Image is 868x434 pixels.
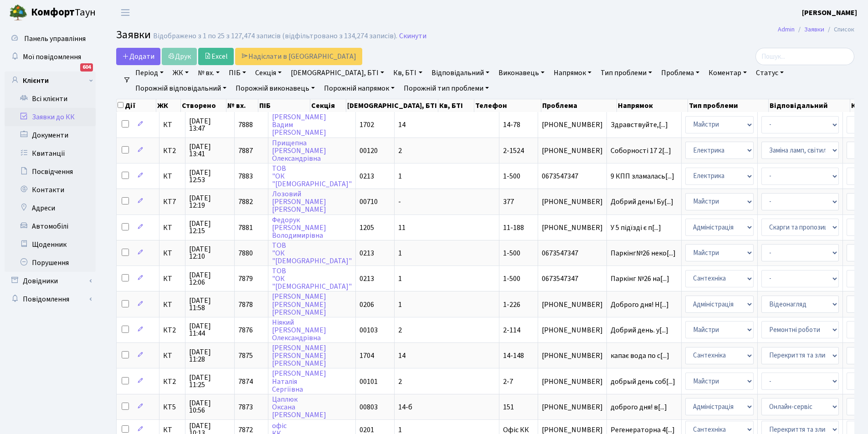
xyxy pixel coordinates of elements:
span: [PHONE_NUMBER] [542,121,603,128]
span: 2 [398,146,402,156]
a: Проблема [657,65,703,81]
b: [PERSON_NAME] [802,8,857,18]
span: 11 [398,223,406,233]
span: Таун [31,5,96,20]
span: 14-б [398,402,412,412]
span: доброго дня! в[...] [611,402,667,412]
span: [DATE] 12:10 [189,245,231,260]
span: [PHONE_NUMBER] [542,352,603,359]
a: Щоденник [5,235,96,254]
span: 1205 [360,223,374,233]
a: [PERSON_NAME] [802,7,857,18]
a: Квитанції [5,144,96,163]
span: Заявки [116,27,151,43]
span: КТ [163,173,181,180]
a: Період [132,65,167,81]
span: 7883 [238,171,253,181]
span: КТ [163,301,181,308]
span: КТ5 [163,403,181,411]
th: ПІБ [258,99,310,112]
a: Повідомлення [5,290,96,308]
span: Доброго дня! Н[...] [611,300,669,310]
a: ЖК [169,65,192,81]
a: ЦаплюкОксана[PERSON_NAME] [272,394,326,420]
a: ТОВ"ОК"[DEMOGRAPHIC_DATA]" [272,240,352,266]
th: Дії [117,99,156,112]
a: ТОВ"ОК"[DEMOGRAPHIC_DATA]" [272,163,352,189]
span: [PHONE_NUMBER] [542,198,603,205]
span: [PHONE_NUMBER] [542,301,603,308]
span: 1 [398,300,402,310]
span: 7887 [238,146,253,156]
span: 14 [398,351,406,361]
span: 1702 [360,120,374,130]
a: Федорук[PERSON_NAME]Володимирівна [272,215,326,240]
a: [PERSON_NAME][PERSON_NAME][PERSON_NAME] [272,292,326,317]
b: Комфорт [31,5,75,20]
span: КТ [163,121,181,128]
span: Додати [122,51,154,61]
span: Добрий день. у[...] [611,325,668,335]
a: Ніякий[PERSON_NAME]Олександрівна [272,317,326,343]
span: 7873 [238,402,253,412]
span: [PHONE_NUMBER] [542,378,603,385]
span: добрый день соб[...] [611,377,675,387]
span: КТ [163,352,181,359]
a: № вх. [194,65,223,81]
span: 1-500 [503,274,520,284]
a: Мої повідомлення604 [5,48,96,66]
span: Добрий день! Бу[...] [611,197,673,207]
th: Проблема [541,99,617,112]
a: Контакти [5,181,96,199]
span: [DATE] 11:25 [189,374,231,388]
span: 7879 [238,274,253,284]
th: № вх. [226,99,258,112]
span: [DATE] 12:19 [189,194,231,209]
a: ТОВ"ОК"[DEMOGRAPHIC_DATA]" [272,266,352,291]
button: Переключити навігацію [114,5,137,20]
a: Порожній відповідальний [132,81,230,96]
div: Відображено з 1 по 25 з 127,474 записів (відфільтровано з 134,274 записів). [153,32,397,41]
span: Паркінг №26 на[...] [611,274,669,284]
span: 00803 [360,402,378,412]
a: Автомобілі [5,217,96,235]
a: Посвідчення [5,163,96,181]
span: [PHONE_NUMBER] [542,147,603,154]
span: 9 КПП зламалась[...] [611,171,674,181]
span: 0673547347 [542,173,603,180]
a: Довідники [5,272,96,290]
span: 14-78 [503,120,520,130]
span: У 5 підїзді є п[...] [611,223,661,233]
span: [DATE] 10:56 [189,399,231,414]
span: 1-500 [503,248,520,258]
input: Пошук... [755,48,854,65]
span: 0213 [360,171,374,181]
a: Додати [116,48,160,65]
a: Excel [198,48,234,65]
span: 0213 [360,248,374,258]
span: [PHONE_NUMBER] [542,224,603,231]
span: КТ7 [163,198,181,205]
a: Документи [5,126,96,144]
a: Адреси [5,199,96,217]
a: Панель управління [5,30,96,48]
span: 1 [398,248,402,258]
span: [DATE] 13:47 [189,117,231,132]
th: ЖК [156,99,181,112]
span: [DATE] 11:58 [189,297,231,311]
div: 604 [80,63,93,71]
span: [DATE] 11:28 [189,348,231,363]
a: Порожній напрямок [320,81,398,96]
span: 2-1524 [503,146,524,156]
span: [DATE] 12:06 [189,271,231,286]
span: КТ [163,275,181,282]
a: Секція [252,65,285,81]
span: 377 [503,197,514,207]
span: Паркінг№26 неко[...] [611,248,676,258]
span: 7875 [238,351,253,361]
span: [DATE] 11:44 [189,322,231,337]
span: КТ2 [163,378,181,385]
a: Порожній виконавець [232,81,318,96]
span: Соборності 17 2[...] [611,146,671,156]
span: Панель управління [24,34,86,44]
